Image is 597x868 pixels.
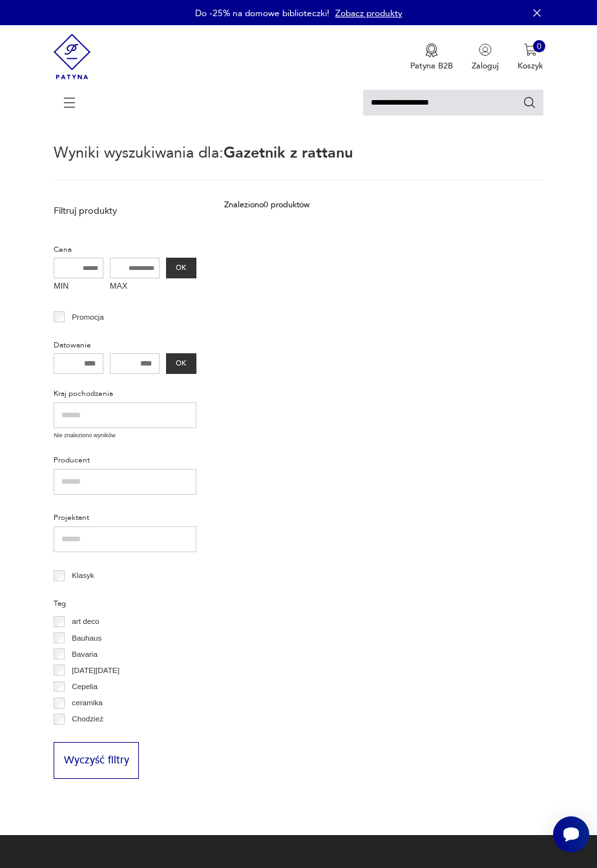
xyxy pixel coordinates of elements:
p: Do -25% na domowe biblioteczki! [195,7,330,19]
p: Cena [54,243,196,256]
div: 0 [533,40,546,53]
img: Ikonka użytkownika [479,43,492,56]
p: Bavaria [72,648,98,661]
img: Ikona medalu [425,43,438,57]
p: Bauhaus [72,632,101,645]
p: Promocja [72,311,103,324]
img: Ikona koszyka [524,43,537,56]
p: Tag [54,597,196,610]
p: Zaloguj [472,60,499,72]
p: Datowanie [54,339,196,352]
a: Ikona medaluPatyna B2B [410,43,453,72]
p: Koszyk [518,60,543,72]
label: MIN [54,278,103,296]
p: ceramika [72,696,102,709]
p: art deco [72,615,99,628]
img: Patyna - sklep z meblami i dekoracjami vintage [54,25,90,88]
button: Patyna B2B [410,43,453,72]
p: Nie znaleziono wyników [54,431,196,440]
button: 0Koszyk [518,43,543,72]
p: [DATE][DATE] [72,664,120,677]
p: Filtruj produkty [54,205,196,218]
p: Ćmielów [72,729,101,742]
button: OK [166,258,196,278]
span: Gazetnik z rattanu [224,143,353,163]
button: Wyczyść filtry [54,742,139,780]
p: Patyna B2B [410,60,453,72]
button: OK [166,353,196,374]
iframe: Smartsupp widget button [553,816,589,852]
p: Wyniki wyszukiwania dla: [54,147,543,180]
label: MAX [110,278,160,296]
p: Kraj pochodzenia [54,387,196,400]
div: Znaleziono 0 produktów [224,199,309,212]
button: Szukaj [523,96,537,110]
p: Cepelia [72,680,98,693]
p: Chodzież [72,712,103,725]
button: Zaloguj [472,43,499,72]
a: Zobacz produkty [335,7,403,19]
p: Projektant [54,512,196,524]
p: Klasyk [72,569,94,582]
p: Producent [54,454,196,467]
